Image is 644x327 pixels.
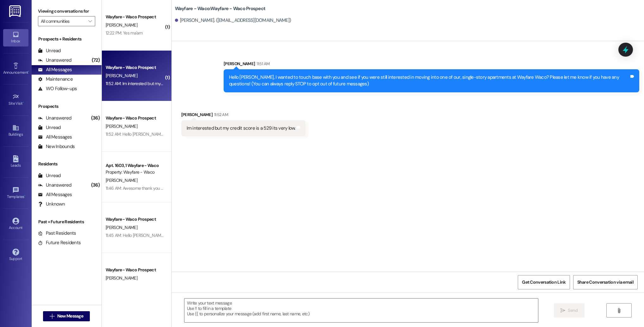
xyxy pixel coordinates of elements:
a: Inbox [3,29,28,46]
div: Unknown [38,201,65,207]
b: Wayfare - Waco: Wayfare - Waco Prospect [175,5,266,12]
span: • [28,69,29,74]
div: 11:52 AM: Im interested but my credit score is a 529 its very low. [106,81,222,86]
span: Send [568,307,578,314]
i:  [560,308,565,313]
i:  [616,308,621,313]
span: • [24,194,25,198]
div: New Inbounds [38,143,75,150]
button: New Message [43,311,90,321]
div: Property: Wayfare - Waco [106,169,164,176]
span: • [23,100,24,105]
div: Future Residents [38,239,81,246]
div: Unread [38,47,61,54]
div: 11:46 AM: Awesome thank you so much [106,185,177,191]
div: Unread [38,124,61,131]
div: Past Residents [38,230,76,237]
span: [PERSON_NAME] [106,225,137,230]
div: Past + Future Residents [32,219,102,225]
div: Im interested but my credit score is a 529 its very low. [187,125,295,132]
div: Apt. 1603, 1 Wayfare - Waco [106,162,164,169]
img: ResiDesk Logo [9,5,22,17]
div: 12:22 PM: Yes ma'am [106,30,143,36]
span: Get Conversation Link [522,279,566,286]
button: Send [554,303,585,318]
div: Residents [32,161,102,167]
a: Support [3,247,28,264]
div: 11:52 AM: Hello [PERSON_NAME], I wanted to see if you were still interested in scheduling a tour ... [106,131,567,137]
div: Wayfare - Waco Prospect [106,216,164,223]
label: Viewing conversations for [38,6,95,16]
span: [PERSON_NAME] [106,123,137,129]
div: All Messages [38,191,72,198]
i:  [88,19,92,24]
div: Unanswered [38,115,71,121]
div: Wayfare - Waco Prospect [106,267,164,273]
div: Maintenance [38,76,73,83]
div: WO Follow-ups [38,85,77,92]
a: Site Visit • [3,91,28,108]
div: Wayfare - Waco Prospect [106,14,164,20]
div: (36) [90,180,102,190]
span: Share Conversation via email [577,279,634,286]
div: Prospects [32,103,102,110]
div: Unanswered [38,57,71,64]
span: [PERSON_NAME] [106,177,137,183]
div: [PERSON_NAME] [224,60,639,69]
a: Leads [3,153,28,170]
div: 11:51 AM [255,60,269,67]
i:  [50,314,54,319]
a: Buildings [3,122,28,139]
div: [PERSON_NAME]. ([EMAIL_ADDRESS][DOMAIN_NAME]) [175,17,291,24]
div: (36) [90,113,102,123]
a: Templates • [3,185,28,202]
div: Prospects + Residents [32,36,102,42]
span: [PERSON_NAME] [106,275,137,281]
span: [PERSON_NAME] [106,73,137,78]
div: Unread [38,172,61,179]
div: [PERSON_NAME] [181,111,306,120]
a: Account [3,216,28,233]
input: All communities [41,16,85,26]
div: Hello [PERSON_NAME], I wanted to touch base with you and see if you were still interested in movi... [229,74,629,88]
div: Wayfare - Waco Prospect [106,115,164,121]
div: All Messages [38,134,72,140]
div: Wayfare - Waco Prospect [106,64,164,71]
div: (72) [90,55,102,65]
div: Unanswered [38,182,71,188]
button: Get Conversation Link [518,275,570,289]
div: All Messages [38,66,72,73]
span: New Message [57,313,83,319]
div: 11:45 AM: Hello [PERSON_NAME], I wanted to touch base with you and see if you were still interest... [106,232,610,238]
button: Share Conversation via email [573,275,638,289]
span: [PERSON_NAME] [106,22,137,28]
div: 11:52 AM [213,111,228,118]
